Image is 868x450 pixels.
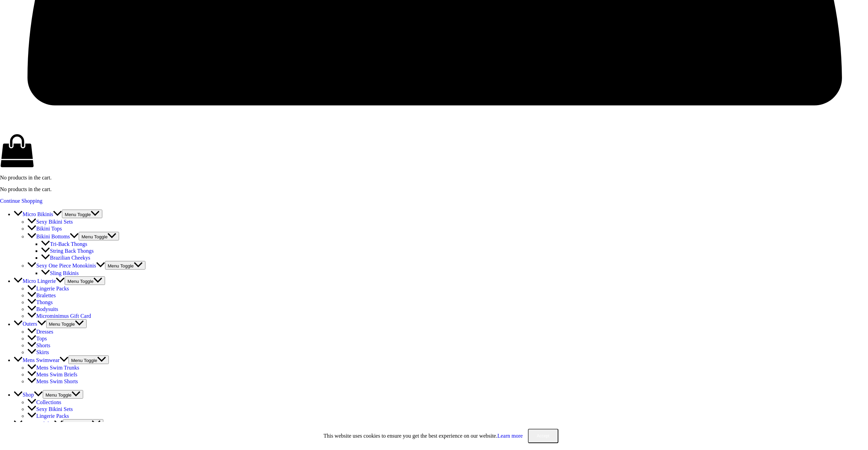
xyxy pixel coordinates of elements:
[41,248,94,254] a: String Back Thongs
[27,365,79,371] a: Mens Swim Trunks
[36,365,79,371] span: Mens Swim Trunks
[27,342,50,348] a: Shorts
[56,278,65,284] span: Menu Toggle
[50,248,94,254] span: String Back Thongs
[36,378,78,384] span: Mens Swim Shorts
[36,372,77,377] span: Mens Swim Briefs
[36,234,70,239] span: Bikini Bottoms
[41,241,87,247] a: Tri-Back Thongs
[68,355,109,364] button: Menu Toggle
[46,319,87,328] button: Menu Toggle
[53,211,62,217] span: Menu Toggle
[67,279,93,284] span: Menu Toggle
[27,226,62,232] a: Bikini Tops
[27,299,53,305] a: Thongs
[23,278,56,284] span: Micro Lingerie
[23,357,60,363] span: Mens Swimwear
[65,276,105,285] button: Menu Toggle
[36,292,56,298] span: Bralettes
[41,270,79,276] a: Sling Bikinis
[70,234,79,239] span: Menu Toggle
[36,336,47,341] span: Tops
[34,392,43,398] span: Menu Toggle
[27,306,58,312] a: Bodysuits
[41,255,90,261] a: Brazilian Cheekys
[36,342,50,348] span: Shorts
[14,392,43,398] a: ShopMenu ToggleMenu Toggle
[36,313,91,319] span: Microminimus Gift Card
[23,421,54,427] span: 2025 Birthday
[23,392,34,398] span: Shop
[27,413,69,419] a: Lingerie Packs
[36,413,69,419] span: Lingerie Packs
[27,286,69,291] a: Lingerie Packs
[23,211,53,217] span: Micro Bikinis
[36,406,73,412] span: Sexy Bikini Sets
[27,336,47,341] a: Tops
[50,241,87,247] span: Tri-Back Thongs
[14,321,46,327] a: OutersMenu ToggleMenu Toggle
[27,219,73,225] a: Sexy Bikini Sets
[14,278,65,284] a: Micro LingerieMenu ToggleMenu Toggle
[323,433,523,439] p: This website uses cookies to ensure you get the best experience on our website.
[27,406,73,412] a: Sexy Bikini Sets
[27,349,49,355] a: Skirts
[49,322,75,327] span: Menu Toggle
[27,329,53,335] a: Dresses
[36,286,69,291] span: Lingerie Packs
[54,421,63,427] span: Menu Toggle
[27,399,61,405] a: Collections
[108,263,134,268] span: Menu Toggle
[27,263,105,268] a: Sexy One Piece MonokinisMenu ToggleMenu Toggle
[63,419,103,428] button: Menu Toggle
[62,210,102,218] button: Menu Toggle
[36,349,49,355] span: Skirts
[46,392,72,398] span: Menu Toggle
[27,292,56,298] a: Bralettes
[36,329,53,335] span: Dresses
[65,212,91,217] span: Menu Toggle
[36,263,96,268] span: Sexy One Piece Monokinis
[96,263,105,268] span: Menu Toggle
[36,299,53,305] span: Thongs
[37,321,46,327] span: Menu Toggle
[27,372,77,377] a: Mens Swim Briefs
[36,306,58,312] span: Bodysuits
[27,234,79,239] a: Bikini BottomsMenu ToggleMenu Toggle
[14,357,68,363] a: Mens SwimwearMenu ToggleMenu Toggle
[81,234,107,239] span: Menu Toggle
[66,422,92,427] span: Menu Toggle
[60,357,68,363] span: Menu Toggle
[36,219,73,225] span: Sexy Bikini Sets
[36,399,61,405] span: Collections
[528,429,558,443] button: Accept
[14,211,62,217] a: Micro BikinisMenu ToggleMenu Toggle
[71,358,97,363] span: Menu Toggle
[36,226,62,232] span: Bikini Tops
[27,313,91,319] a: Microminimus Gift Card
[105,261,145,270] button: Menu Toggle
[79,232,119,240] button: Menu Toggle
[23,321,37,327] span: Outers
[50,270,79,276] span: Sling Bikinis
[14,421,63,427] a: 2025 BirthdayMenu ToggleMenu Toggle
[497,433,523,439] a: Learn more
[27,378,78,384] a: Mens Swim Shorts
[43,390,83,399] button: Menu Toggle
[50,255,90,261] span: Brazilian Cheekys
